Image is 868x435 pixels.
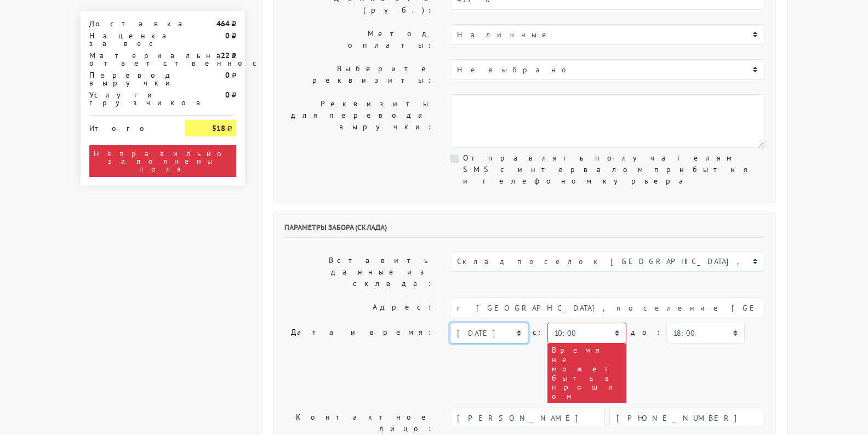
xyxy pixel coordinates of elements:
[276,59,442,90] label: Выберите реквизиты:
[450,408,605,428] input: Имя
[225,31,230,41] strong: 0
[533,323,543,342] label: c:
[547,344,626,403] div: Время не может быть в прошлом
[212,123,225,133] strong: 518
[276,94,442,148] label: Реквизиты для перевода выручки:
[225,70,230,80] strong: 0
[284,223,764,238] h6: Параметры забора (склада)
[221,50,230,60] strong: 22
[216,19,230,28] strong: 464
[81,91,176,106] div: Услуги грузчиков
[89,120,168,132] div: Итого
[89,145,236,177] div: Неправильно заполнены поля
[276,251,442,293] label: Вставить данные из склада:
[631,323,662,342] label: до:
[81,20,176,27] div: Доставка
[81,51,176,67] div: Материальная ответственность
[276,24,442,55] label: Метод оплаты:
[463,152,764,187] label: Отправлять получателям SMS с интервалом прибытия и телефоном курьера
[276,297,442,318] label: Адрес:
[276,323,442,403] label: Дата и время:
[81,32,176,47] div: Наценка за вес
[225,90,230,100] strong: 0
[81,71,176,87] div: Перевод выручки
[609,408,764,428] input: Телефон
